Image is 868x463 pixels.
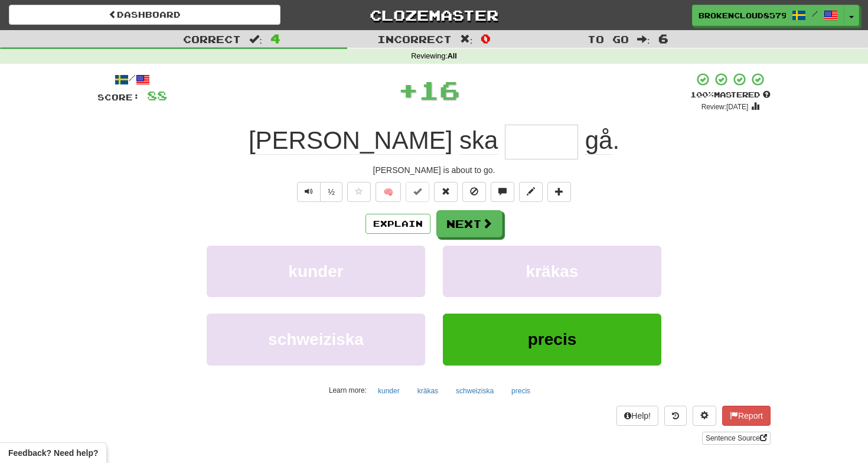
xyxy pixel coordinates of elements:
button: precis [443,314,661,365]
strong: All [448,52,457,60]
span: : [637,34,650,44]
button: kunder [207,246,425,297]
span: 100 % [690,90,714,99]
span: 6 [658,31,668,45]
span: Score: [97,92,140,102]
button: Explain [366,214,430,234]
span: kunder [288,262,343,281]
button: Add to collection (alt+a) [547,182,571,202]
div: Mastered [690,90,771,100]
span: schweiziska [268,330,364,348]
span: 0 [481,31,491,45]
div: [PERSON_NAME] is about to go. [97,164,771,176]
button: kräkas [443,246,661,297]
div: Text-to-speech controls [295,182,342,202]
button: Favorite sentence (alt+f) [347,182,371,202]
span: To go [588,33,629,45]
button: schweiziska [449,382,500,400]
span: ska [459,126,498,155]
button: Round history (alt+y) [664,406,687,426]
a: Clozemaster [298,5,570,25]
button: Help! [616,406,658,426]
button: Discuss sentence (alt+u) [491,182,514,202]
a: Dashboard [9,5,280,25]
button: Edit sentence (alt+d) [519,182,543,202]
span: Correct [183,33,241,45]
span: gå [585,126,613,155]
span: Incorrect [377,33,452,45]
span: BrokenCloud8579 [699,10,786,21]
span: 88 [147,88,167,103]
button: Next [436,210,502,237]
button: precis [505,382,537,400]
span: 16 [419,75,460,105]
button: Play sentence audio (ctl+space) [297,182,321,202]
button: Ignore sentence (alt+i) [462,182,486,202]
button: kunder [371,382,406,400]
button: 🧠 [376,182,401,202]
button: ½ [320,182,342,202]
span: : [460,34,473,44]
small: Review: [DATE] [701,103,749,111]
button: Report [722,406,771,426]
span: . [578,126,619,155]
button: schweiziska [207,314,425,365]
button: Reset to 0% Mastered (alt+r) [434,182,458,202]
span: [PERSON_NAME] [249,126,452,155]
a: BrokenCloud8579 / [692,5,844,26]
span: / [812,9,818,18]
div: / [97,72,167,87]
a: Sentence Source [702,432,771,445]
button: kräkas [411,382,445,400]
small: Learn more: [329,386,367,394]
span: 4 [270,31,280,45]
span: kräkas [526,262,579,281]
span: Open feedback widget [8,447,98,459]
button: Set this sentence to 100% Mastered (alt+m) [406,182,429,202]
span: : [249,34,262,44]
span: precis [528,330,577,348]
span: + [398,72,419,107]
